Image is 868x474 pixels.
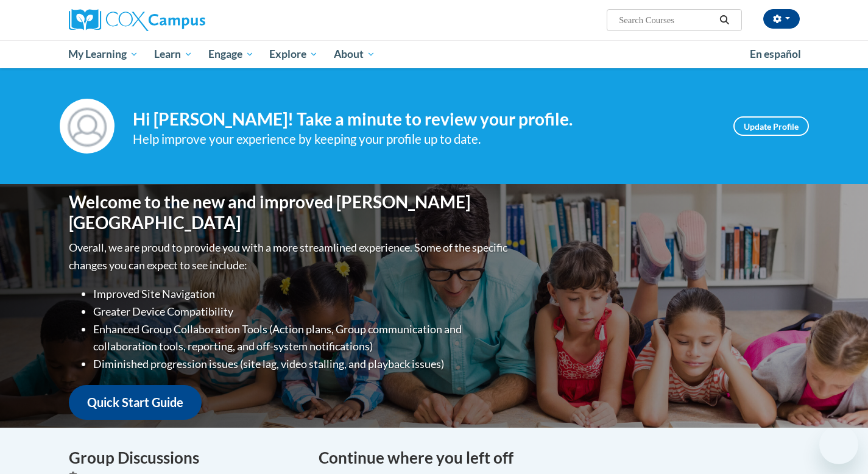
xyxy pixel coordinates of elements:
[61,40,147,68] a: My Learning
[69,192,510,233] h1: Welcome to the new and improved [PERSON_NAME][GEOGRAPHIC_DATA]
[60,99,115,154] img: Profile Image
[334,47,375,62] span: About
[146,40,200,68] a: Learn
[93,303,510,320] li: Greater Device Compatibility
[618,13,715,27] input: Search Courses
[763,9,800,29] button: Account Settings
[319,446,800,470] h4: Continue where you left off
[69,446,300,470] h4: Group Discussions
[93,355,510,373] li: Diminished progression issues (site lag, video stalling, and playback issues)
[733,116,809,136] a: Update Profile
[154,47,192,62] span: Learn
[269,47,318,62] span: Explore
[200,40,262,68] a: Engage
[326,40,383,68] a: About
[69,239,510,274] p: Overall, we are proud to provide you with a more streamlined experience. Some of the specific cha...
[93,285,510,303] li: Improved Site Navigation
[69,9,205,31] img: Cox Campus
[750,48,801,60] span: En español
[715,13,733,27] button: Search
[133,109,715,130] h4: Hi [PERSON_NAME]! Take a minute to review your profile.
[51,40,818,68] div: Main menu
[133,129,715,149] div: Help improve your experience by keeping your profile up to date.
[68,47,138,62] span: My Learning
[69,9,300,31] a: Cox Campus
[819,425,858,464] iframe: Button to launch messaging window
[261,40,326,68] a: Explore
[742,41,809,67] a: En español
[208,47,254,62] span: Engage
[69,385,202,420] a: Quick Start Guide
[93,320,510,356] li: Enhanced Group Collaboration Tools (Action plans, Group communication and collaboration tools, re...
